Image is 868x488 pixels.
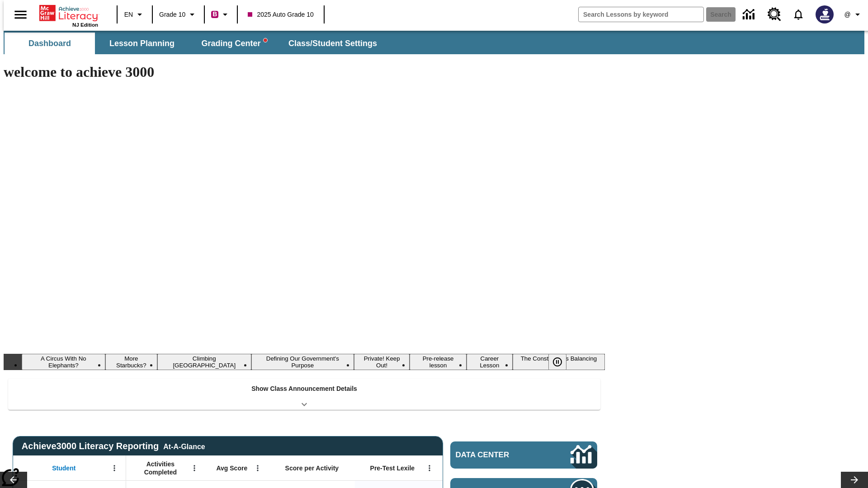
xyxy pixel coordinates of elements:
button: Boost Class color is violet red. Change class color [208,6,234,23]
button: Language: EN, Select a language [120,6,149,23]
span: Grade 10 [159,10,185,19]
button: Dashboard [5,33,95,54]
a: Data Center [450,441,597,469]
button: Slide 1 A Circus With No Elephants? [22,354,105,370]
span: 2025 Auto Grade 10 [248,10,313,19]
span: Dashboard [28,38,71,49]
div: Pause [548,354,576,370]
button: Grading Center [189,33,279,54]
span: B [212,9,217,20]
span: Pre-Test Lexile [370,464,415,472]
a: Home [39,4,98,22]
button: Slide 2 More Starbucks? [105,354,157,370]
button: Slide 5 Private! Keep Out! [354,354,410,370]
button: Select a new avatar [810,3,839,26]
button: Slide 3 Climbing Mount Tai [157,354,251,370]
svg: writing assistant alert [264,38,267,42]
button: Lesson Planning [97,33,187,54]
span: Achieve3000 Literacy Reporting [22,441,205,451]
span: NJ Edition [72,22,98,28]
span: Grading Center [201,38,267,49]
span: Lesson Planning [109,38,175,49]
div: Show Class Announcement Details [8,379,600,410]
img: Avatar [816,5,834,23]
button: Open Menu [251,461,264,475]
span: Activities Completed [131,460,190,476]
button: Class/Student Settings [281,33,384,54]
h1: welcome to achieve 3000 [4,64,605,80]
button: Open side menu [7,1,34,28]
button: Grade: Grade 10, Select a grade [156,6,201,23]
a: Data Center [737,2,762,27]
a: Resource Center, Will open in new tab [762,2,787,27]
button: Open Menu [108,461,121,475]
div: SubNavbar [4,33,385,54]
button: Slide 6 Pre-release lesson [410,354,467,370]
button: Slide 8 The Constitution's Balancing Act [513,354,605,370]
button: Open Menu [423,461,436,475]
a: Notifications [787,3,810,26]
span: Data Center [456,450,540,460]
button: Profile/Settings [839,6,868,23]
button: Slide 7 Career Lesson [467,354,513,370]
span: EN [124,10,133,19]
div: At-A-Glance [163,441,205,451]
span: Avg Score [216,464,247,472]
p: Show Class Announcement Details [251,384,357,394]
button: Open Menu [188,461,201,475]
div: Home [39,3,98,28]
span: @ [844,10,850,19]
div: SubNavbar [4,31,864,54]
input: search field [579,7,703,22]
button: Slide 4 Defining Our Government's Purpose [251,354,354,370]
span: Score per Activity [285,464,339,472]
button: Pause [548,354,566,370]
button: Lesson carousel, Next [841,472,868,488]
span: Student [52,464,75,472]
span: Class/Student Settings [288,38,377,49]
